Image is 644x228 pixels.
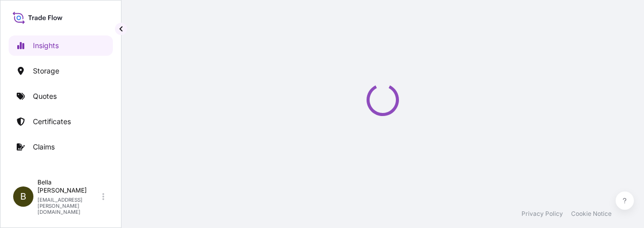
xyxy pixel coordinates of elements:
[521,210,563,218] a: Privacy Policy
[9,111,113,132] a: Certificates
[9,35,113,56] a: Insights
[9,86,113,106] a: Quotes
[33,66,59,76] p: Storage
[33,117,71,127] p: Certificates
[9,137,113,157] a: Claims
[37,178,100,195] p: Bella [PERSON_NAME]
[20,192,26,202] span: B
[37,197,100,215] p: [EMAIL_ADDRESS][PERSON_NAME][DOMAIN_NAME]
[571,210,612,218] a: Cookie Notice
[33,91,57,101] p: Quotes
[9,61,113,81] a: Storage
[33,142,55,152] p: Claims
[33,41,59,51] p: Insights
